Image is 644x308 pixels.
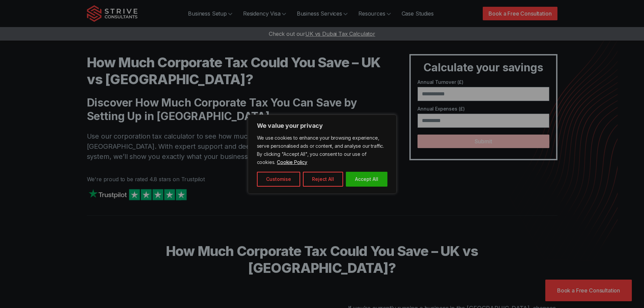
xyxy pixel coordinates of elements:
[257,122,387,130] p: We value your privacy
[248,115,397,194] div: We value your privacy
[257,134,387,166] p: We use cookies to enhance your browsing experience, serve personalised ads or content, and analys...
[346,172,387,187] button: Accept All
[277,159,308,165] a: Cookie Policy
[257,172,300,187] button: Customise
[303,172,343,187] button: Reject All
